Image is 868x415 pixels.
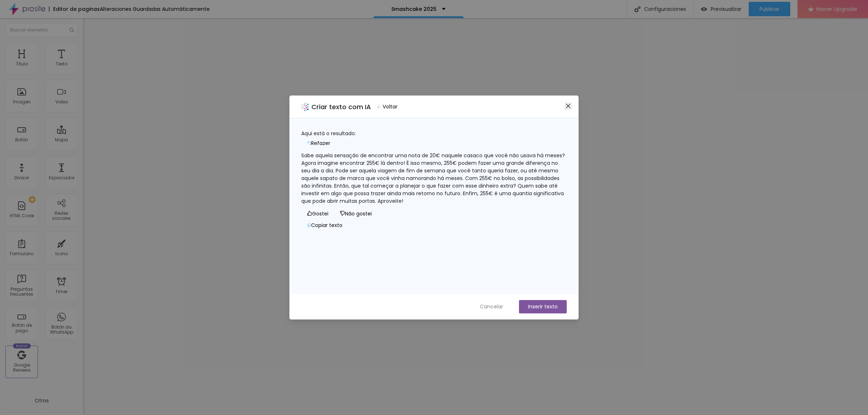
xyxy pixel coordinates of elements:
[311,102,371,112] h2: Criar texto com IA
[473,300,510,313] button: Cancelar
[301,208,334,219] button: Gostei
[519,300,567,313] button: Inserir texto
[480,303,503,311] span: Cancelar
[301,219,348,231] button: Copiar texto
[301,137,336,149] button: Refazer
[565,103,571,109] span: close
[383,103,397,111] span: Voltar
[301,152,567,205] div: Sabe aquela sensação de encontrar uma nota de 20€ naquele casaco que você não usava há meses? Ago...
[340,211,345,216] span: dislike
[307,211,312,216] span: like
[565,102,572,110] button: Close
[374,102,401,112] button: Voltar
[311,140,330,147] span: Refazer
[334,208,378,219] button: Não gostei
[301,130,567,137] div: Aqui está o resultado:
